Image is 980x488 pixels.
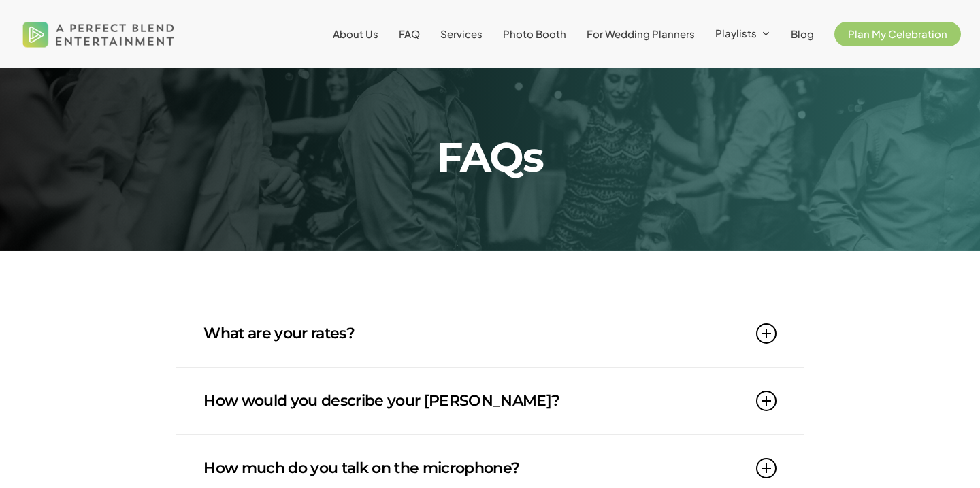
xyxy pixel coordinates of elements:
span: Photo Booth [503,27,566,40]
a: Plan My Celebration [834,29,961,39]
a: Playlists [715,28,770,40]
span: FAQ [399,27,420,40]
a: About Us [333,29,378,39]
a: What are your rates? [203,300,777,367]
h2: FAQs [196,137,783,178]
a: How would you describe your [PERSON_NAME]? [203,368,777,434]
span: About Us [333,27,378,40]
span: Playlists [715,27,757,39]
a: FAQ [399,29,420,39]
span: Blog [791,27,814,40]
span: For Wedding Planners [587,27,695,40]
span: Services [440,27,483,40]
a: Services [440,29,483,39]
a: Blog [791,29,814,39]
a: For Wedding Planners [587,29,695,39]
a: Photo Booth [503,29,566,39]
img: A Perfect Blend Entertainment [19,10,178,59]
span: Plan My Celebration [848,27,947,40]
